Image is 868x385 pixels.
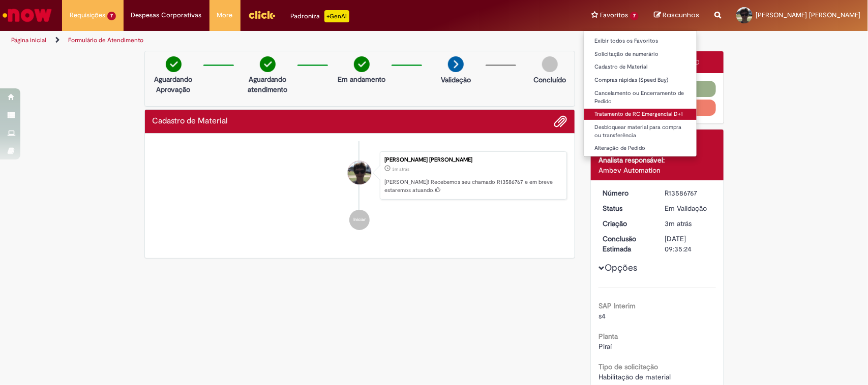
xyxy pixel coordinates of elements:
[630,12,639,20] span: 7
[153,117,228,126] h2: Cadastro de Material Histórico de tíquete
[338,74,385,84] p: Em andamento
[131,10,202,20] span: Despesas Corporativas
[166,56,182,72] img: check-circle-green.png
[665,188,712,198] div: R13586767
[584,30,697,157] ul: Favoritos
[348,161,371,184] div: Igor Chaves Gabriel
[291,10,349,22] div: Padroniza
[153,141,567,241] ul: Histórico de tíquete
[584,36,697,47] a: Exibir todos os Favoritos
[584,122,697,141] a: Desbloquear material para compra ou transferência
[448,56,464,72] img: arrow-next.png
[598,155,716,165] div: Analista responsável:
[654,11,699,20] a: Rascunhos
[584,143,697,154] a: Alteração de Pedido
[392,166,409,172] span: 3m atrás
[354,56,370,72] img: check-circle-green.png
[598,362,658,371] b: Tipo de solicitação
[153,151,567,200] li: Igor Chaves Gabriel
[595,203,657,213] dt: Status
[441,75,471,85] p: Validação
[600,10,628,20] span: Favoritos
[595,218,657,229] dt: Criação
[665,234,712,254] div: [DATE] 09:35:24
[542,56,558,72] img: img-circle-grey.png
[260,56,276,72] img: check-circle-green.png
[392,166,409,172] time: 01/10/2025 15:35:17
[11,36,46,44] a: Página inicial
[533,75,566,85] p: Concluído
[756,11,860,19] span: [PERSON_NAME] [PERSON_NAME]
[243,74,292,94] p: Aguardando atendimento
[665,203,712,213] div: Em Validação
[384,178,561,194] p: [PERSON_NAME]! Recebemos seu chamado R13586767 e em breve estaremos atuando.
[598,301,636,310] b: SAP Interim
[665,219,692,228] span: 3m atrás
[248,7,276,22] img: click_logo_yellow_360x200.png
[70,10,105,20] span: Requisições
[598,311,606,320] span: s4
[149,74,198,94] p: Aguardando Aprovação
[584,88,697,107] a: Cancelamento ou Encerramento de Pedido
[598,165,716,175] div: Ambev Automation
[595,234,657,254] dt: Conclusão Estimada
[68,36,143,44] a: Formulário de Atendimento
[554,115,567,128] button: Adicionar anexos
[665,218,712,229] div: 01/10/2025 15:35:17
[584,75,697,86] a: Compras rápidas (Speed Buy)
[598,372,671,381] span: Habilitação de material
[584,109,697,120] a: Tratamento de RC Emergencial D+1
[1,5,53,25] img: ServiceNow
[584,61,697,73] a: Cadastro de Material
[217,10,233,20] span: More
[584,49,697,60] a: Solicitação de numerário
[598,342,612,351] span: Piraí
[107,12,116,20] span: 7
[663,10,699,20] span: Rascunhos
[324,10,349,22] p: +GenAi
[384,157,561,163] div: [PERSON_NAME] [PERSON_NAME]
[8,31,571,50] ul: Trilhas de página
[595,188,657,198] dt: Número
[665,219,692,228] time: 01/10/2025 15:35:17
[598,332,618,341] b: Planta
